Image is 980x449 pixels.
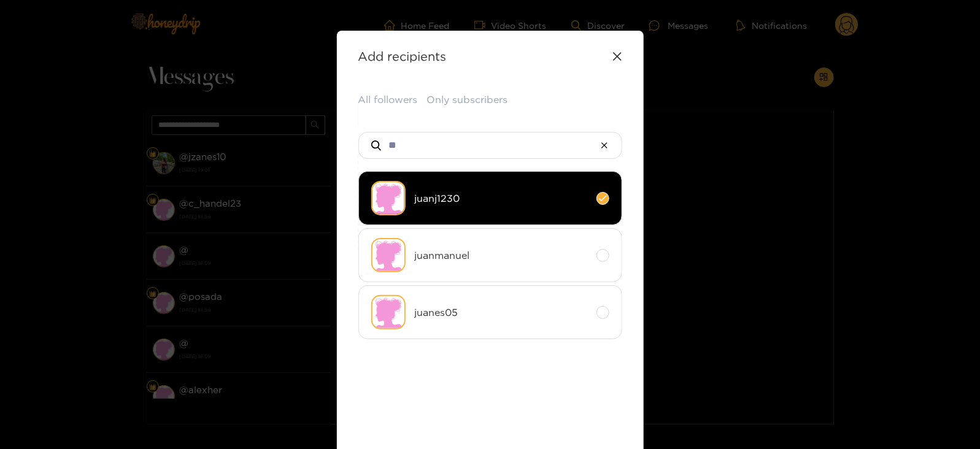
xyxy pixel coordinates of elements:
button: All followers [358,93,418,107]
strong: Add recipients [358,49,447,63]
img: no-avatar.png [371,181,406,215]
span: juanmanuel [415,248,587,263]
span: juanes05 [415,305,587,320]
span: juanj1230 [415,191,587,205]
button: Only subscribers [427,93,508,107]
img: no-avatar.png [371,295,406,329]
img: no-avatar.png [371,238,406,272]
